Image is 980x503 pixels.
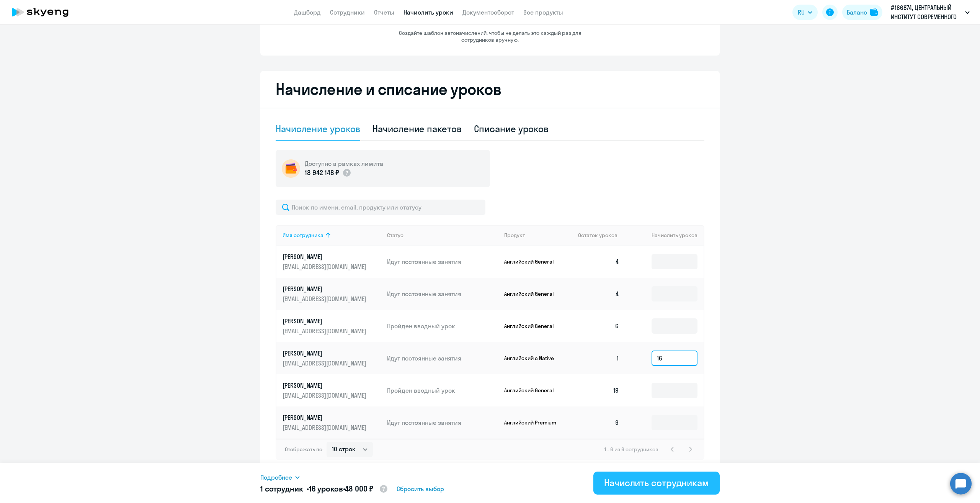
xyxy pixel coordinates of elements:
a: Сотрудники [330,8,365,16]
span: 48 000 ₽ [345,484,373,493]
p: Английский с Native [504,355,562,362]
p: Создайте шаблон автоначислений, чтобы не делать это каждый раз для сотрудников вручную. [383,29,597,43]
p: Английский General [504,258,562,265]
input: Поиск по имени, email, продукту или статусу [276,200,485,215]
td: 6 [572,310,626,342]
a: [PERSON_NAME][EMAIL_ADDRESS][DOMAIN_NAME] [283,317,381,335]
span: 16 уроков [309,484,343,493]
button: Начислить сотрудникам [593,472,720,495]
p: #166874, ЦЕНТРАЛЬНЫЙ ИНСТИТУТ СОВРЕМЕННОГО ПРОЕКТИРОВАНИЯ, ООО [891,3,962,21]
td: 4 [572,246,626,278]
a: Все продукты [523,8,563,16]
div: Начисление пакетов [372,123,461,135]
p: [PERSON_NAME] [283,285,368,293]
p: Идут постоянные занятия [387,257,498,266]
p: [EMAIL_ADDRESS][DOMAIN_NAME] [283,423,368,432]
img: balance [870,8,878,16]
div: Баланс [847,8,867,17]
div: Статус [387,232,498,239]
span: Остаток уроков [578,232,617,239]
td: 19 [572,374,626,406]
p: Пройден вводный урок [387,322,498,330]
span: Подробнее [260,473,292,482]
div: Продукт [504,232,572,239]
h5: 1 сотрудник • • [260,483,388,495]
td: 4 [572,278,626,310]
p: [EMAIL_ADDRESS][DOMAIN_NAME] [283,359,368,367]
a: [PERSON_NAME][EMAIL_ADDRESS][DOMAIN_NAME] [283,413,381,432]
button: #166874, ЦЕНТРАЛЬНЫЙ ИНСТИТУТ СОВРЕМЕННОГО ПРОЕКТИРОВАНИЯ, ООО [887,3,973,21]
span: Сбросить выбор [397,484,444,493]
p: 18 942 148 ₽ [305,168,339,178]
p: Английский Premium [504,419,562,426]
span: Отображать по: [285,446,323,453]
td: 9 [572,406,626,439]
td: 1 [572,342,626,374]
p: Идут постоянные занятия [387,418,498,427]
a: [PERSON_NAME][EMAIL_ADDRESS][DOMAIN_NAME] [283,349,381,367]
p: Английский General [504,290,562,297]
a: [PERSON_NAME][EMAIL_ADDRESS][DOMAIN_NAME] [283,285,381,303]
div: Статус [387,232,403,239]
div: Списание уроков [474,123,549,135]
p: [PERSON_NAME] [283,252,368,261]
a: [PERSON_NAME][EMAIL_ADDRESS][DOMAIN_NAME] [283,252,381,271]
p: Идут постоянные занятия [387,290,498,298]
p: Английский General [504,323,562,329]
p: [EMAIL_ADDRESS][DOMAIN_NAME] [283,295,368,303]
div: Имя сотрудника [283,232,323,239]
p: Английский General [504,387,562,394]
a: Начислить уроки [403,8,453,16]
div: Имя сотрудника [283,232,381,239]
p: [PERSON_NAME] [283,317,368,325]
button: RU [792,5,818,20]
a: Документооборот [462,8,514,16]
button: Балансbalance [842,5,882,20]
p: [EMAIL_ADDRESS][DOMAIN_NAME] [283,327,368,335]
div: Начислить сотрудникам [604,477,709,489]
a: [PERSON_NAME][EMAIL_ADDRESS][DOMAIN_NAME] [283,381,381,400]
h5: Доступно в рамках лимита [305,159,383,168]
span: RU [798,8,805,17]
p: [PERSON_NAME] [283,349,368,357]
p: [PERSON_NAME] [283,413,368,422]
div: Остаток уроков [578,232,626,239]
img: wallet-circle.png [282,159,300,178]
span: 1 - 6 из 6 сотрудников [604,446,658,453]
a: Дашборд [294,8,321,16]
h2: Начисление и списание уроков [276,80,704,98]
div: Начисление уроков [276,123,360,135]
p: [PERSON_NAME] [283,381,368,390]
div: Продукт [504,232,525,239]
th: Начислить уроков [626,225,704,246]
p: [EMAIL_ADDRESS][DOMAIN_NAME] [283,262,368,271]
p: [EMAIL_ADDRESS][DOMAIN_NAME] [283,391,368,400]
p: Пройден вводный урок [387,386,498,395]
p: Идут постоянные занятия [387,354,498,362]
a: Отчеты [374,8,394,16]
